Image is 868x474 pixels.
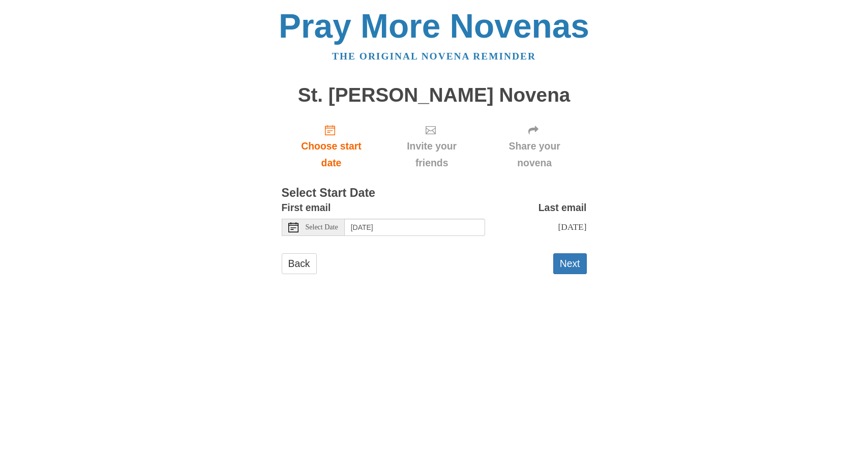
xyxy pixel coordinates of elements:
[538,199,587,216] label: Last email
[282,187,587,200] h3: Select Start Date
[282,199,331,216] label: First email
[292,138,371,171] span: Choose start date
[306,224,338,231] span: Select Date
[282,116,381,176] a: Choose start date
[332,51,536,62] a: The original novena reminder
[381,116,482,176] div: Click "Next" to confirm your start date first.
[282,84,587,106] h1: St. [PERSON_NAME] Novena
[553,253,587,274] button: Next
[282,253,317,274] a: Back
[493,138,577,171] span: Share your novena
[279,7,589,45] a: Pray More Novenas
[391,138,472,171] span: Invite your friends
[483,116,587,176] div: Click "Next" to confirm your start date first.
[558,222,586,232] span: [DATE]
